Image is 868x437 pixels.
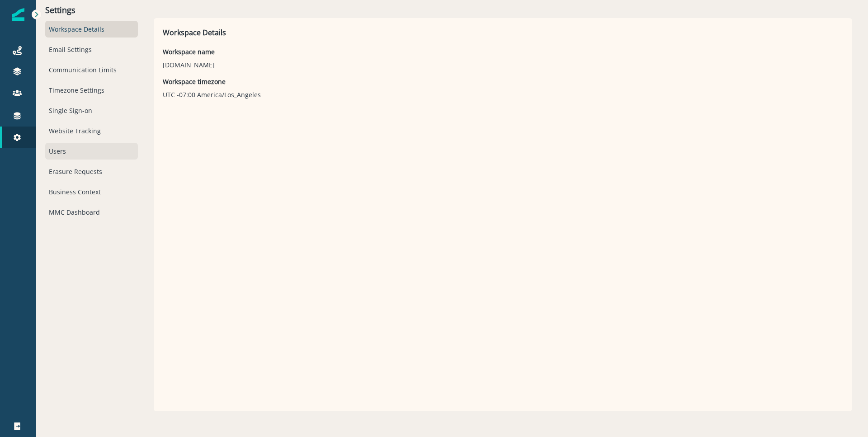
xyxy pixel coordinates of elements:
[45,41,138,58] div: Email Settings
[163,77,261,86] p: Workspace timezone
[45,61,138,78] div: Communication Limits
[45,163,138,180] div: Erasure Requests
[45,183,138,200] div: Business Context
[45,204,138,221] div: MMC Dashboard
[45,5,138,15] p: Settings
[163,47,215,56] p: Workspace name
[45,143,138,160] div: Users
[163,27,843,38] p: Workspace Details
[45,122,138,139] div: Website Tracking
[12,8,24,21] img: Inflection
[163,90,261,99] p: UTC -07:00 America/Los_Angeles
[45,82,138,99] div: Timezone Settings
[45,21,138,38] div: Workspace Details
[45,102,138,119] div: Single Sign-on
[163,60,215,70] p: [DOMAIN_NAME]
